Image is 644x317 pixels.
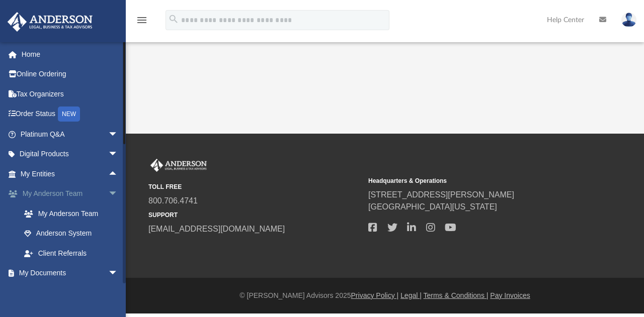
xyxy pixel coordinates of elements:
a: Terms & Conditions | [424,291,489,299]
a: My Anderson Teamarrow_drop_down [7,184,133,204]
a: My Documentsarrow_drop_down [7,263,128,283]
a: My Anderson Team [14,203,128,224]
div: © [PERSON_NAME] Advisors 2025 [126,290,644,301]
small: SUPPORT [148,210,361,220]
a: Box [14,283,123,303]
small: Headquarters & Operations [368,176,581,185]
span: arrow_drop_down [108,263,128,284]
img: Anderson Advisors Platinum Portal [5,12,96,32]
small: TOLL FREE [148,182,361,191]
i: menu [136,14,148,26]
a: menu [136,19,148,26]
a: My Entitiesarrow_drop_up [7,164,133,184]
a: [STREET_ADDRESS][PERSON_NAME] [368,190,514,199]
a: [GEOGRAPHIC_DATA][US_STATE] [368,202,497,211]
a: [EMAIL_ADDRESS][DOMAIN_NAME] [148,225,285,233]
span: arrow_drop_down [108,144,128,165]
a: Platinum Q&Aarrow_drop_down [7,124,133,144]
a: Tax Organizers [7,84,133,104]
a: Privacy Policy | [351,291,399,299]
img: User Pic [621,13,636,27]
a: Order StatusNEW [7,104,133,125]
a: Pay Invoices [490,291,530,299]
a: Anderson System [14,224,133,244]
span: arrow_drop_down [108,124,128,145]
a: Client Referrals [14,243,133,263]
div: NEW [58,107,80,122]
a: Home [7,44,133,64]
span: arrow_drop_down [108,184,128,204]
span: arrow_drop_up [108,164,128,184]
i: search [168,14,179,25]
a: Legal | [400,291,422,299]
a: Digital Productsarrow_drop_down [7,144,133,164]
a: 800.706.4741 [148,196,198,205]
a: Online Ordering [7,64,133,84]
img: Anderson Advisors Platinum Portal [148,159,209,172]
